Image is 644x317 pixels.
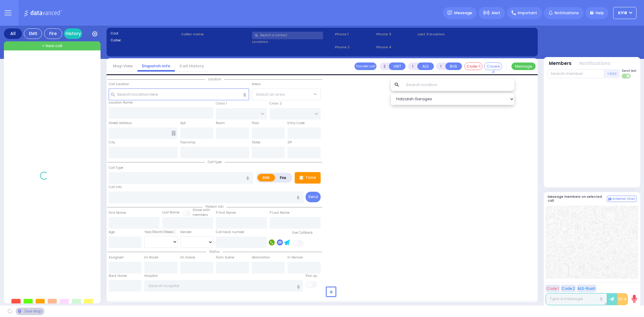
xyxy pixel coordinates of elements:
span: members [193,213,208,217]
span: Phone 2 [335,45,374,50]
label: P Last Name [270,210,290,215]
a: History [64,28,82,39]
label: Location [252,39,333,44]
button: KY18 [613,7,636,19]
button: Code 2 [561,285,576,292]
label: Back Home [109,274,127,278]
button: Covered [484,62,502,70]
button: Code 1 [546,285,560,292]
div: All [4,28,22,39]
button: Message [511,62,536,70]
button: Notifications [579,60,610,67]
input: Search hospital [144,280,303,292]
label: Turn off text [622,73,631,79]
span: Call type [205,160,225,164]
label: EMS [258,174,275,181]
label: In Service [287,255,303,260]
span: Notifications [555,10,579,16]
button: Internal Chat [607,196,636,202]
button: ALS [417,62,434,70]
span: Select an area [256,91,285,98]
label: State [252,140,260,145]
label: Destination [252,255,270,260]
img: comment-alt.png [608,198,611,201]
span: Phone 4 [376,45,415,50]
span: Other building occupants [171,131,176,136]
a: Dispatch info [137,63,175,69]
label: Last Name [162,210,179,215]
label: Call back number [216,230,245,235]
p: Tone [305,175,316,181]
label: Pick up [306,274,317,278]
label: En Route [144,255,158,260]
label: P First Name [216,210,236,215]
div: See map [16,308,44,315]
label: Apt [180,121,186,126]
span: Patient info [203,204,226,209]
span: Location [205,77,224,82]
label: Cad: [111,31,179,36]
span: Phone 1 [335,32,374,37]
label: Entry Code [287,121,305,126]
label: Call Location [109,82,129,87]
label: Gender [180,230,192,235]
label: City [109,140,115,145]
label: Call Type [109,165,123,170]
button: Transfer call [354,62,376,70]
span: Message [454,10,472,16]
img: message.svg [447,11,452,15]
label: Use Callback [292,230,313,235]
button: Code-1 [464,62,482,70]
button: Members [549,60,572,67]
span: Important [518,10,537,16]
label: Call Info [109,185,122,190]
input: Search member [548,69,604,78]
label: Location Name [109,100,133,105]
span: Internal Chat [613,197,635,201]
label: Caller: [111,38,179,43]
div: Year/Month/Week/Day [144,230,178,235]
label: Floor [252,121,259,126]
label: Areas [252,82,261,87]
input: Search a contact [252,32,323,39]
label: Age [109,230,115,235]
button: BUS [445,62,462,70]
label: Assigned [109,255,123,260]
span: Status [206,249,223,254]
div: EMS [24,28,42,39]
label: Fire [275,174,292,181]
input: Search location [402,79,514,91]
label: Last 3 location [418,32,476,37]
label: Hospital [144,274,158,278]
button: UNIT [389,62,405,70]
div: Fire [44,28,62,39]
button: Send [306,192,321,202]
label: From Scene [216,255,234,260]
h5: Message members on selected call [548,195,607,203]
label: On Scene [180,255,195,260]
label: Room [216,121,225,126]
button: ALS-Rush [577,285,596,292]
span: KY18 [618,10,627,16]
img: Logo [24,9,64,17]
input: Search location here [109,88,249,100]
label: ZIP [287,140,292,145]
span: Help [596,10,604,16]
span: Alert [492,10,500,16]
a: Map View [108,63,137,69]
span: Phone 3 [376,32,415,37]
span: Send text [622,69,636,73]
span: + New call [42,43,62,49]
label: Cross 1 [216,101,227,106]
label: Cross 2 [270,101,282,106]
label: Caller name [181,32,250,37]
label: Street Address [109,121,132,126]
label: Township [180,140,195,145]
label: First Name [109,210,126,215]
small: Share with [193,208,210,212]
a: Call History [175,63,209,69]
